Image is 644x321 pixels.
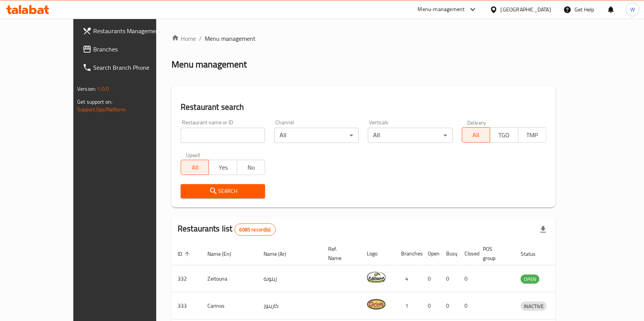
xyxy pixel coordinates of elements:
[458,292,477,319] td: 0
[187,186,259,196] span: Search
[458,265,477,292] td: 0
[518,127,546,143] button: TMP
[367,295,386,314] img: Carinos
[395,242,422,265] th: Branches
[367,268,386,287] img: Zeitouna
[235,226,275,233] span: 6085 record(s)
[172,265,201,292] td: 332
[77,104,126,114] a: Support.OpsPlatform
[207,249,241,258] span: Name (En)
[422,242,440,265] th: Open
[201,265,257,292] td: Zeitouna
[521,249,545,258] span: Status
[76,40,181,58] a: Branches
[181,128,265,143] input: Search for restaurant name or ID..
[93,45,175,54] span: Branches
[212,162,234,173] span: Yes
[178,249,192,258] span: ID
[186,152,200,157] label: Upsell
[201,292,257,319] td: Carinos
[172,34,196,43] a: Home
[240,162,262,173] span: No
[493,130,515,141] span: TGO
[76,58,181,77] a: Search Branch Phone
[440,242,458,265] th: Busy
[395,265,422,292] td: 4
[199,34,202,43] li: /
[274,128,359,143] div: All
[395,292,422,319] td: 1
[521,302,547,311] span: INACTIVE
[172,58,247,71] h2: Menu management
[257,292,322,319] td: كارينوز
[93,26,175,35] span: Restaurants Management
[483,244,505,263] span: POS group
[501,5,551,14] div: [GEOGRAPHIC_DATA]
[534,220,552,239] div: Export file
[76,22,181,40] a: Restaurants Management
[97,84,109,94] span: 1.0.0
[178,223,276,236] h2: Restaurants list
[172,292,201,319] td: 333
[521,274,539,284] div: OPEN
[418,5,465,14] div: Menu-management
[257,265,322,292] td: زيتونة
[184,162,206,173] span: All
[264,249,296,258] span: Name (Ar)
[361,242,395,265] th: Logo
[181,184,265,198] button: Search
[521,130,543,141] span: TMP
[465,130,487,141] span: All
[458,242,477,265] th: Closed
[181,101,546,113] h2: Restaurant search
[93,63,175,72] span: Search Branch Phone
[235,223,276,236] div: Total records count
[462,127,490,143] button: All
[77,97,112,107] span: Get support on:
[440,292,458,319] td: 0
[521,302,547,311] div: INACTIVE
[368,128,452,143] div: All
[467,120,486,125] label: Delivery
[181,160,209,175] button: All
[237,160,265,175] button: No
[422,292,440,319] td: 0
[172,34,555,43] nav: breadcrumb
[630,5,635,14] span: W
[521,275,539,284] span: OPEN
[440,265,458,292] td: 0
[209,160,237,175] button: Yes
[490,127,518,143] button: TGO
[205,34,256,43] span: Menu management
[328,244,351,263] span: Ref. Name
[422,265,440,292] td: 0
[77,84,96,94] span: Version:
